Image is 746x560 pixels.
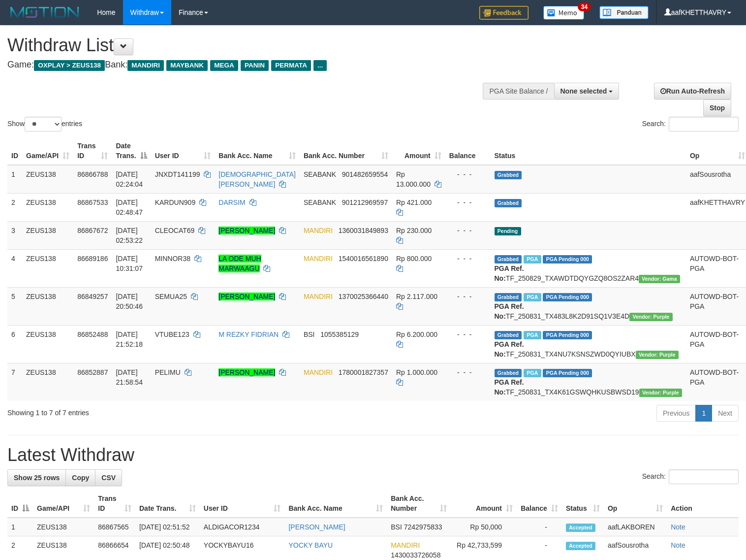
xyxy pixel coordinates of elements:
[495,302,524,320] b: PGA Ref. No:
[495,171,522,179] span: Grabbed
[135,518,200,536] td: [DATE] 02:51:52
[155,368,181,376] span: PELIMU
[7,249,22,287] td: 4
[116,330,143,348] span: [DATE] 21:52:18
[695,405,712,422] a: 1
[304,293,333,300] span: MANDIRI
[543,293,592,301] span: PGA Pending
[155,255,190,263] span: MINNOR38
[218,198,245,206] a: DARSIM
[218,255,261,272] a: LA ODE MUH MARWAAGU
[25,117,62,132] select: Showentries
[7,518,33,536] td: 1
[33,518,94,536] td: ZEUS138
[210,60,238,71] span: MEGA
[155,170,200,178] span: JNXDT141199
[495,199,522,207] span: Grabbed
[73,137,112,165] th: Trans ID: activate to sort column ascending
[218,368,275,376] a: [PERSON_NAME]
[543,369,592,377] span: PGA Pending
[396,198,432,206] span: Rp 421.000
[288,541,333,549] a: YOCKY BAYU
[495,255,522,264] span: Grabbed
[304,368,333,376] span: MANDIRI
[7,221,22,249] td: 3
[392,137,445,165] th: Amount: activate to sort column ascending
[396,293,437,300] span: Rp 2.117.000
[127,60,164,71] span: MANDIRI
[445,137,491,165] th: Balance
[200,518,285,536] td: ALDIGACOR1234
[215,137,300,165] th: Bank Acc. Name: activate to sort column ascending
[671,541,685,549] a: Note
[7,325,22,363] td: 6
[642,469,739,484] label: Search:
[642,117,739,132] label: Search:
[218,227,275,234] a: [PERSON_NAME]
[7,490,33,518] th: ID: activate to sort column descending
[77,293,108,300] span: 86849257
[391,541,420,549] span: MANDIRI
[7,363,22,401] td: 7
[155,293,187,300] span: SEMUA25
[304,170,336,178] span: SEABANK
[116,227,143,244] span: [DATE] 02:53:22
[495,227,521,235] span: Pending
[639,275,680,283] span: Vendor URL: https://trx31.1velocity.biz
[483,83,554,99] div: PGA Site Balance /
[116,368,143,386] span: [DATE] 21:58:54
[387,490,451,518] th: Bank Acc. Number: activate to sort column ascending
[218,330,279,338] a: M REZKY FIDRIAN
[7,404,304,418] div: Showing 1 to 7 of 7 entries
[449,198,487,207] div: - - -
[155,330,189,338] span: VTUBE123
[200,490,285,518] th: User ID: activate to sort column ascending
[77,198,108,206] span: 86867533
[304,227,333,234] span: MANDIRI
[339,227,388,234] span: Copy 1360031849893 to clipboard
[491,325,686,363] td: TF_250831_TX4NU7KSNSZWD0QYIUBX
[712,405,739,422] a: Next
[449,254,487,264] div: - - -
[639,389,682,397] span: Vendor URL: https://trx4.1velocity.biz
[495,340,524,358] b: PGA Ref. No:
[667,490,739,518] th: Action
[151,137,215,165] th: User ID: activate to sort column ascending
[7,165,22,194] td: 1
[669,469,739,484] input: Search:
[304,255,333,263] span: MANDIRI
[524,369,541,377] span: Marked by aafsolysreylen
[703,99,731,116] a: Stop
[320,330,359,338] span: Copy 1055385129 to clipboard
[495,293,522,301] span: Grabbed
[449,226,487,235] div: - - -
[339,293,388,300] span: Copy 1370025366440 to clipboard
[560,87,607,95] span: None selected
[391,551,440,559] span: Copy 1430033726058 to clipboard
[95,469,122,486] a: CSV
[94,518,135,536] td: 86867565
[7,117,82,132] label: Show entries
[34,60,105,71] span: OXPLAY > ZEUS138
[7,469,66,486] a: Show 25 rows
[7,137,22,165] th: ID
[304,330,315,338] span: BSI
[396,255,432,263] span: Rp 800.000
[524,331,541,339] span: Marked by aafsolysreylen
[77,330,108,338] span: 86852488
[304,198,336,206] span: SEABANK
[22,165,73,194] td: ZEUS138
[495,378,524,396] b: PGA Ref. No:
[524,293,541,301] span: Marked by aafsreyleap
[654,83,731,99] a: Run Auto-Refresh
[396,330,437,338] span: Rp 6.200.000
[396,170,431,188] span: Rp 13.000.000
[524,255,541,264] span: Marked by aafkaynarin
[116,255,143,272] span: [DATE] 10:31:07
[578,2,591,11] span: 34
[7,193,22,221] td: 2
[517,518,562,536] td: -
[342,170,388,178] span: Copy 901482659554 to clipboard
[404,523,442,531] span: Copy 7242975833 to clipboard
[101,474,116,482] span: CSV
